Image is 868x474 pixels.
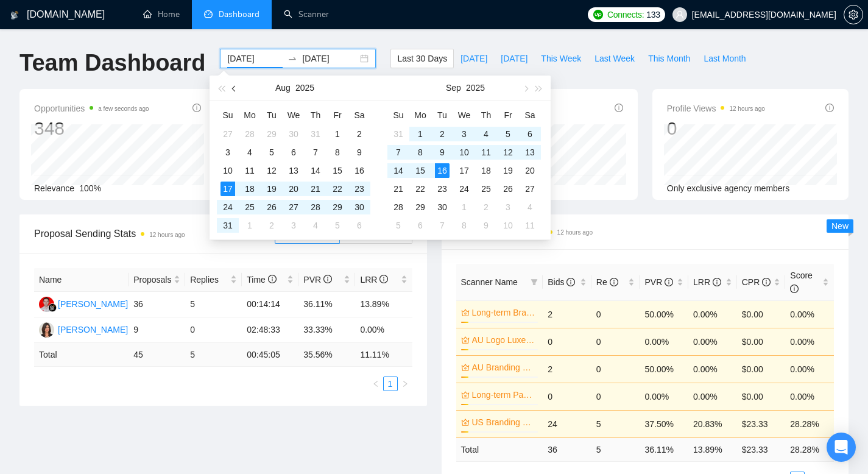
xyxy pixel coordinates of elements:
span: Last Week [595,52,635,65]
span: info-circle [665,278,673,286]
span: Proposals [133,273,171,286]
td: 00:14:14 [242,292,298,317]
span: crown [461,308,470,317]
div: 4 [242,145,257,160]
div: 27 [221,127,235,141]
td: 2025-09-28 [387,198,409,216]
a: US Branding Luxe scanner [472,416,536,429]
span: Scanner Name [461,277,518,287]
div: 6 [523,127,537,141]
td: 2025-08-05 [261,143,283,161]
div: 29 [330,200,345,214]
td: 2025-09-18 [475,161,497,180]
div: 29 [413,200,428,214]
div: 31 [391,127,406,141]
div: 20 [523,163,537,178]
div: 1 [457,200,471,214]
div: 22 [413,182,428,196]
td: 2025-10-09 [475,216,497,235]
div: 29 [264,127,279,141]
div: 26 [501,182,515,196]
div: 5 [264,145,279,160]
input: Start date [227,52,283,65]
td: 2025-09-25 [475,180,497,198]
td: 0 [185,317,242,343]
td: 2025-09-10 [453,143,475,161]
td: 2025-09-08 [409,143,431,161]
td: 5 [185,292,242,317]
span: [DATE] [501,52,528,65]
span: Connects: [607,8,644,21]
td: 2025-10-05 [387,216,409,235]
div: 16 [435,163,450,178]
div: 11 [242,163,257,178]
button: This Week [534,49,588,68]
div: 30 [352,200,367,214]
div: 10 [221,163,235,178]
td: 2025-09-04 [475,125,497,143]
td: 2025-10-10 [497,216,519,235]
span: info-circle [323,275,332,283]
td: 2025-08-03 [217,143,239,161]
th: Su [387,105,409,125]
div: [PERSON_NAME] [58,297,128,311]
span: Bids [548,277,575,287]
th: Fr [326,105,348,125]
span: Scanner Breakdown [456,224,834,239]
td: 2025-09-02 [261,216,283,235]
span: swap-right [288,54,297,63]
td: 9 [129,317,185,343]
td: 2025-09-26 [497,180,519,198]
div: 3 [457,127,471,141]
time: 12 hours ago [149,232,185,238]
span: 133 [646,8,660,21]
div: 19 [264,182,279,196]
span: Opportunities [34,101,149,116]
td: 2025-08-26 [261,198,283,216]
td: 0 [543,328,591,355]
input: End date [302,52,358,65]
th: Sa [519,105,541,125]
td: 2025-09-22 [409,180,431,198]
a: searchScanner [284,9,329,19]
td: 2025-08-31 [217,216,239,235]
div: 8 [413,145,428,160]
div: 14 [308,163,323,178]
span: filter [531,278,538,286]
time: a few seconds ago [98,105,149,112]
div: 5 [330,218,345,233]
div: 30 [286,127,301,141]
span: PVR [303,275,332,285]
td: 2025-10-04 [519,198,541,216]
div: 9 [435,145,450,160]
div: 18 [479,163,493,178]
div: 23 [352,182,367,196]
span: user [676,10,684,19]
div: 25 [479,182,493,196]
div: 25 [242,200,257,214]
td: 2025-09-17 [453,161,475,180]
td: 2025-07-28 [239,125,261,143]
td: 2025-08-18 [239,180,261,198]
td: $0.00 [737,328,786,355]
span: left [372,380,379,387]
td: 2025-08-11 [239,161,261,180]
div: 4 [479,127,493,141]
div: 7 [308,145,323,160]
div: 27 [523,182,537,196]
a: AU Branding Luxe scanner [472,361,536,374]
td: 2025-08-24 [217,198,239,216]
div: 15 [413,163,428,178]
td: 2025-09-14 [387,161,409,180]
td: 2025-08-10 [217,161,239,180]
li: 1 [383,377,398,391]
span: info-circle [762,278,771,286]
div: 5 [391,218,406,233]
button: 2025 [295,76,314,100]
td: 0 [591,328,640,355]
div: 6 [352,218,367,233]
th: Tu [261,105,283,125]
th: Mo [409,105,431,125]
span: This Month [648,52,690,65]
td: 2025-09-01 [239,216,261,235]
